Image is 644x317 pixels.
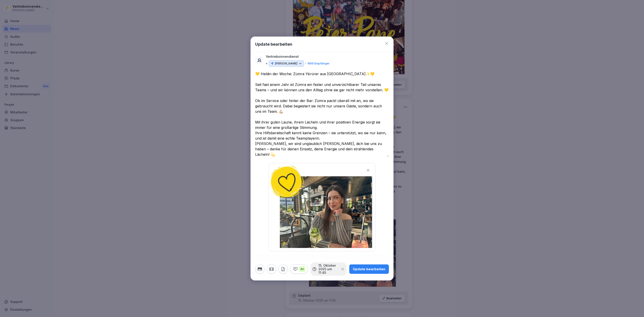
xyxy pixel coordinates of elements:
p: 15. Oktober 2025 um 11:45 [318,264,339,274]
p: An [299,266,305,272]
p: Vertriebsinnendienst [266,54,299,59]
button: Update bearbeiten [349,264,389,274]
img: kscerpsbie53cttel4lq21x4.png [271,165,373,249]
p: [PERSON_NAME] [275,61,297,66]
h1: Update bearbeiten [255,41,292,47]
button: An [290,264,308,274]
p: 1866 Empfänger [307,61,330,66]
div: Update bearbeiten [353,267,385,272]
